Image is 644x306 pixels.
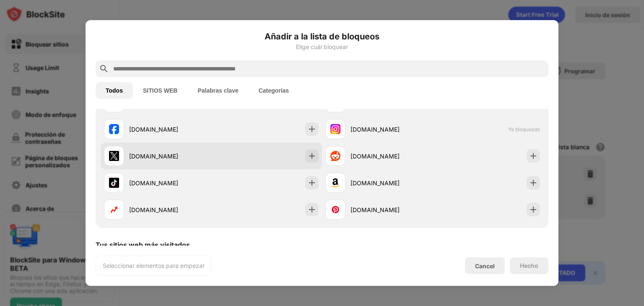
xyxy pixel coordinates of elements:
div: Hecho [520,262,538,269]
div: [DOMAIN_NAME] [351,125,433,134]
img: favicons [109,178,119,188]
img: favicons [109,124,119,134]
div: [DOMAIN_NAME] [351,179,433,187]
div: [DOMAIN_NAME] [351,205,433,214]
div: Cancel [475,262,495,270]
button: SITIOS WEB [133,82,187,99]
h6: Añadir a la lista de bloqueos [96,30,548,43]
img: favicons [109,151,119,161]
div: [DOMAIN_NAME] [129,179,211,187]
button: Palabras clave [187,82,248,99]
img: favicons [330,151,340,161]
button: Categorías [249,82,299,99]
button: Todos [96,82,133,99]
img: favicons [109,205,119,215]
span: Ya bloqueado [508,126,540,132]
div: Elige cuál bloquear [96,44,548,50]
img: search.svg [99,64,109,74]
div: [DOMAIN_NAME] [351,152,433,161]
div: [DOMAIN_NAME] [129,125,211,134]
div: [DOMAIN_NAME] [129,152,211,161]
div: Seleccionar elementos para empezar [103,262,205,270]
div: [DOMAIN_NAME] [129,205,211,214]
img: favicons [330,178,340,188]
img: favicons [330,124,340,134]
img: favicons [330,205,340,215]
div: Tus sitios web más visitados [96,241,190,249]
